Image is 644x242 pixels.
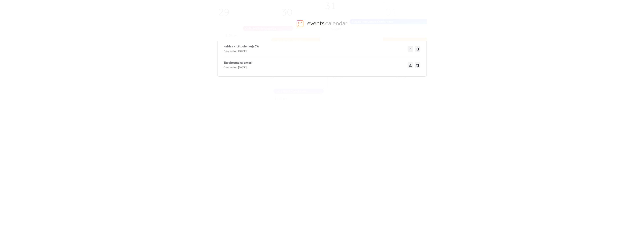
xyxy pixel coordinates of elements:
[224,62,252,64] a: Tapahtumakalenteri
[224,49,247,54] span: Created on [DATE]
[224,45,259,48] a: Keidas - Itätuulenkuja 7A
[224,44,259,49] span: Keidas - Itätuulenkuja 7A
[224,65,247,70] span: Created on [DATE]
[224,61,252,65] span: Tapahtumakalenteri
